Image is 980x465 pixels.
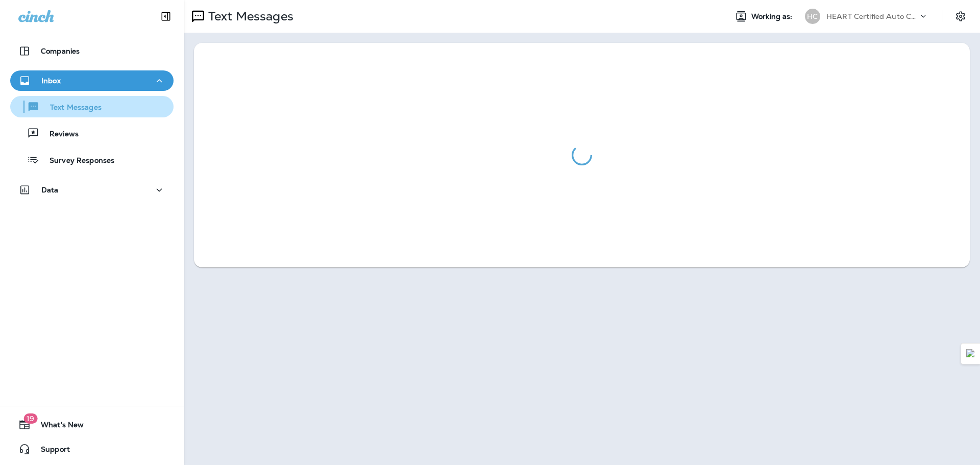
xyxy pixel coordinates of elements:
[152,6,180,27] button: Collapse Sidebar
[31,421,84,433] span: What's New
[751,12,795,21] span: Working as:
[826,12,918,20] p: HEART Certified Auto Care
[10,149,174,170] button: Survey Responses
[41,77,61,85] p: Inbox
[10,414,174,435] button: 19What's New
[10,180,174,200] button: Data
[10,123,174,144] button: Reviews
[10,70,174,91] button: Inbox
[805,9,820,24] div: HC
[966,349,975,358] img: Detect Auto
[23,413,37,424] span: 19
[41,186,59,194] p: Data
[40,103,102,113] p: Text Messages
[951,7,970,26] button: Settings
[31,445,70,457] span: Support
[204,9,293,24] p: Text Messages
[10,41,174,61] button: Companies
[41,47,80,55] p: Companies
[10,96,174,117] button: Text Messages
[10,439,174,459] button: Support
[39,130,79,139] p: Reviews
[39,156,114,166] p: Survey Responses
